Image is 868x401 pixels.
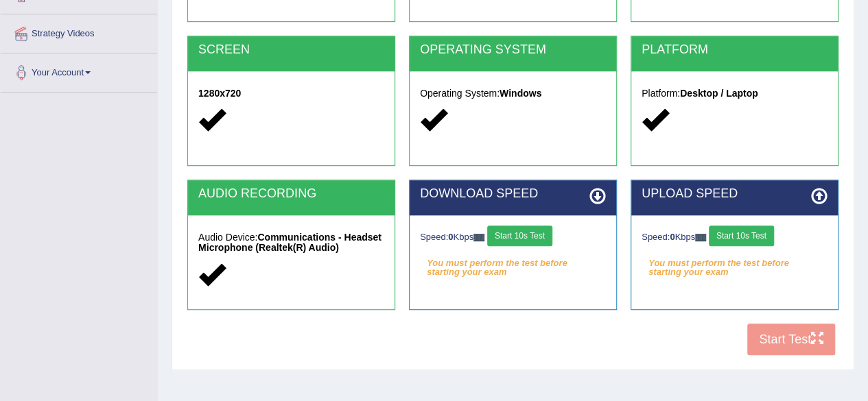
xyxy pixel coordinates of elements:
[642,187,828,201] h2: UPLOAD SPEED
[487,226,552,246] button: Start 10s Test
[500,88,541,99] strong: Windows
[420,43,606,57] h2: OPERATING SYSTEM
[420,88,606,99] h5: Operating System:
[448,232,453,242] strong: 0
[670,232,675,242] strong: 0
[420,253,606,274] em: You must perform the test before starting your exam
[642,43,828,57] h2: PLATFORM
[1,53,157,88] a: Your Account
[420,226,606,250] div: Speed: Kbps
[680,88,758,99] strong: Desktop / Laptop
[473,234,484,241] img: ajax-loader-fb-connection.gif
[642,226,828,250] div: Speed: Kbps
[420,187,606,201] h2: DOWNLOAD SPEED
[198,187,384,201] h2: AUDIO RECORDING
[642,88,828,99] h5: Platform:
[198,88,241,99] strong: 1280x720
[198,43,384,57] h2: SCREEN
[709,226,774,246] button: Start 10s Test
[198,232,384,254] h5: Audio Device:
[198,232,382,253] strong: Communications - Headset Microphone (Realtek(R) Audio)
[695,234,706,241] img: ajax-loader-fb-connection.gif
[642,253,828,274] em: You must perform the test before starting your exam
[1,14,157,49] a: Strategy Videos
